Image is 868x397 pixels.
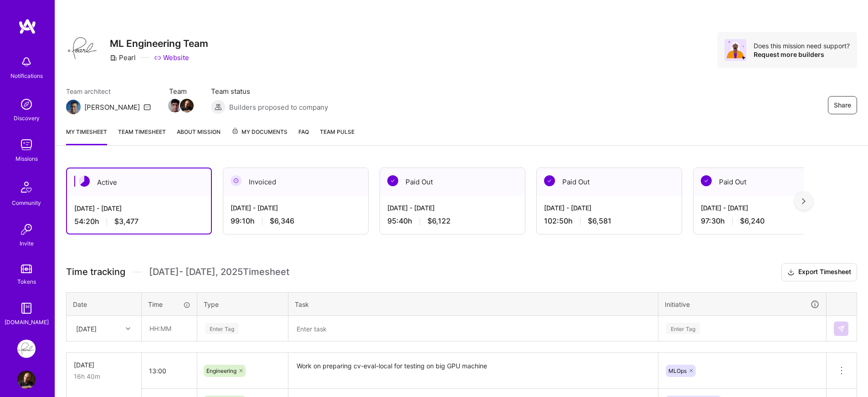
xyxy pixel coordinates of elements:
div: [DATE] - [DATE] [231,203,361,213]
span: Team architect [66,87,151,96]
a: Team Pulse [320,127,354,145]
span: Share [834,101,851,110]
div: Notifications [10,71,43,81]
span: Engineering [206,367,236,374]
span: $6,122 [427,216,451,226]
span: Team Pulse [320,128,354,135]
div: Paid Out [693,168,838,196]
a: My timesheet [66,127,107,145]
div: Community [12,198,41,208]
h3: ML Engineering Team [110,38,208,49]
img: Invoiced [231,175,241,186]
img: Active [79,176,90,187]
img: guide book [17,299,36,317]
div: Request more builders [754,50,850,59]
span: Builders proposed to company [229,102,328,112]
div: Time [148,300,190,309]
span: Team status [211,87,328,96]
span: $6,240 [740,216,765,226]
img: Paid Out [544,175,555,186]
div: [DATE] - [DATE] [387,203,518,213]
a: Website [154,53,189,62]
img: Team Member Avatar [180,99,194,112]
i: icon Download [787,268,795,277]
div: [DATE] - [DATE] [701,203,831,213]
img: Paid Out [701,175,712,186]
a: Team timesheet [118,127,166,145]
div: 99:10 h [231,216,361,226]
i: icon CompanyGray [110,54,117,61]
a: Team Member Avatar [181,98,193,113]
img: Avatar [724,39,746,61]
i: icon Mail [144,103,151,111]
div: 102:50 h [544,216,674,226]
i: icon Chevron [126,326,130,331]
div: Pearl [110,53,136,62]
div: 54:20 h [74,217,204,226]
div: [DATE] [74,360,134,370]
span: My Documents [231,127,288,137]
a: FAQ [298,127,309,145]
img: Builders proposed to company [211,100,226,114]
div: Active [67,168,211,196]
img: bell [17,53,36,71]
img: User Avatar [17,371,36,389]
span: $3,477 [114,217,139,226]
img: logo [18,18,36,35]
a: User Avatar [15,371,38,389]
div: [DATE] - [DATE] [544,203,674,213]
img: discovery [17,95,36,113]
div: 16h 40m [74,372,134,381]
div: 97:30 h [701,216,831,226]
img: Paid Out [387,175,398,186]
div: Enter Tag [666,321,700,336]
a: About Mission [177,127,221,145]
div: Tokens [17,277,36,286]
img: Community [15,176,37,198]
div: Missions [15,154,38,163]
img: Submit [837,325,845,332]
div: [DATE] [76,324,97,333]
button: Export Timesheet [781,263,857,281]
input: HH:MM [142,316,196,341]
th: Date [67,292,142,316]
div: Initiative [665,299,820,310]
div: Paid Out [537,168,682,196]
th: Task [288,292,658,316]
span: [DATE] - [DATE] , 2025 Timesheet [149,266,289,278]
img: Pearl: ML Engineering Team [17,340,36,358]
img: Team Member Avatar [168,99,182,112]
div: Discovery [14,113,40,123]
img: tokens [21,265,32,273]
th: Type [197,292,288,316]
span: $6,581 [588,216,611,226]
div: Invoiced [223,168,368,196]
img: Company Logo [66,32,99,65]
img: right [802,198,806,204]
a: Pearl: ML Engineering Team [15,340,38,358]
span: Time tracking [66,266,125,278]
img: teamwork [17,136,36,154]
div: Invite [20,239,34,248]
img: Team Architect [66,100,81,114]
span: MLOps [668,367,687,374]
input: HH:MM [142,359,197,383]
div: Does this mission need support? [754,41,850,50]
span: Team [169,87,193,96]
span: $6,346 [270,216,294,226]
button: Share [828,96,857,114]
div: Paid Out [380,168,525,196]
div: [DOMAIN_NAME] [5,317,49,327]
div: 95:40 h [387,216,518,226]
a: My Documents [231,127,288,145]
textarea: Work on preparing cv-eval-local for testing on big GPU machine [289,354,657,388]
div: [PERSON_NAME] [84,102,140,112]
div: [DATE] - [DATE] [74,204,204,213]
div: Enter Tag [205,321,239,336]
a: Team Member Avatar [169,98,181,113]
img: Invite [17,220,36,239]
